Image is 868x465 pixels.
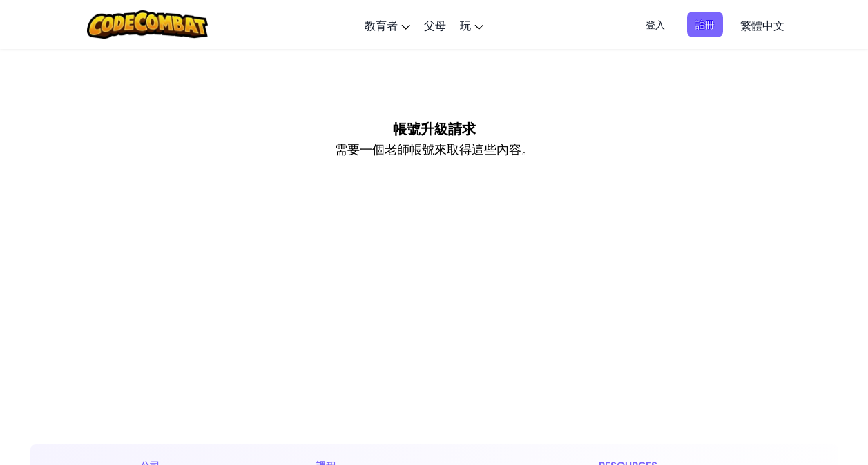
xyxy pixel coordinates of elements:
a: 父母 [417,6,453,43]
button: 登入 [637,12,673,37]
a: 教育者 [358,6,417,43]
span: 玩 [460,18,471,32]
a: 繁體中文 [733,6,791,43]
button: 註冊 [687,12,723,37]
a: 玩 [453,6,490,43]
span: 繁體中文 [740,18,784,32]
p: 需要一個老師帳號來取得這些內容。 [335,139,534,159]
span: 教育者 [365,18,398,32]
h5: 帳號升級請求 [393,117,476,139]
img: CodeCombat logo [87,10,208,39]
